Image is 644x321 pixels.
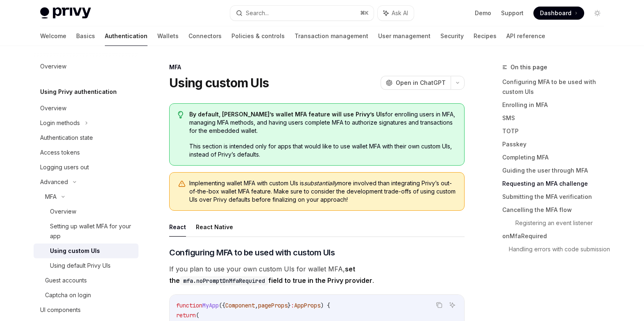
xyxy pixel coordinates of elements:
[360,10,369,16] span: ⌘ K
[591,7,604,20] button: Toggle dark mode
[169,263,465,286] span: If you plan to use your own custom UIs for wallet MFA, .
[506,26,545,46] a: API reference
[50,246,100,256] div: Using custom UIs
[447,300,458,310] button: Ask AI
[255,302,258,309] span: ,
[34,101,138,116] a: Overview
[502,203,610,216] a: Cancelling the MFA flow
[502,164,610,177] a: Guiding the user through MFA
[189,110,456,135] span: for enrolling users in MFA, managing MFA methods, and having users complete MFA to authorize sign...
[502,75,610,98] a: Configuring MFA to be used with custom UIs
[189,179,456,204] span: Implementing wallet MFA with custom UIs is more involved than integrating Privy’s out-of-the-box ...
[502,230,610,243] a: onMfaRequired
[169,217,186,237] button: React
[176,312,196,319] span: return
[169,265,372,285] strong: set the field to true in the Privy provider
[515,216,610,230] a: Registering an event listener
[381,76,451,90] button: Open in ChatGPT
[502,125,610,138] a: TOTP
[378,6,414,20] button: Ask AI
[76,26,95,46] a: Basics
[196,312,199,319] span: (
[225,302,255,309] span: Component
[288,302,291,309] span: }
[157,26,179,46] a: Wallets
[501,9,524,17] a: Support
[50,207,76,216] div: Overview
[246,8,269,18] div: Search...
[40,305,81,315] div: UI components
[40,26,66,46] a: Welcome
[50,221,134,241] div: Setting up wallet MFA for your app
[169,63,465,71] div: MFA
[105,26,147,46] a: Authentication
[180,276,268,285] code: mfa.noPromptOnMfaRequired
[50,261,111,271] div: Using default Privy UIs
[178,180,186,188] svg: Warning
[176,302,202,309] span: function
[34,145,138,160] a: Access tokens
[45,192,57,202] div: MFA
[320,302,330,309] span: ) {
[291,302,294,309] span: :
[502,138,610,151] a: Passkey
[231,26,285,46] a: Policies & controls
[392,9,408,17] span: Ask AI
[178,111,184,118] svg: Tip
[40,7,91,19] img: light logo
[34,258,138,273] a: Using default Privy UIs
[34,130,138,145] a: Authentication state
[40,177,68,187] div: Advanced
[34,303,138,317] a: UI components
[230,6,374,20] button: Search...⌘K
[440,26,464,46] a: Security
[474,26,497,46] a: Recipes
[169,247,335,258] span: Configuring MFA to be used with custom UIs
[202,302,219,309] span: MyApp
[434,300,444,310] button: Copy the contents from the code block
[502,151,610,164] a: Completing MFA
[396,79,446,87] span: Open in ChatGPT
[196,217,233,237] button: React Native
[34,288,138,303] a: Captcha on login
[34,244,138,258] a: Using custom UIs
[304,180,338,187] em: substantially
[189,142,456,159] span: This section is intended only for apps that would like to use wallet MFA with their own custom UI...
[502,112,610,125] a: SMS
[502,190,610,203] a: Submitting the MFA verification
[295,26,368,46] a: Transaction management
[40,61,66,71] div: Overview
[34,204,138,219] a: Overview
[169,75,269,90] h1: Using custom UIs
[540,9,571,17] span: Dashboard
[34,160,138,175] a: Logging users out
[34,273,138,288] a: Guest accounts
[502,177,610,190] a: Requesting an MFA challenge
[40,133,93,143] div: Authentication state
[533,7,584,20] a: Dashboard
[510,62,547,72] span: On this page
[258,302,288,309] span: pageProps
[509,243,610,256] a: Handling errors with code submission
[502,98,610,112] a: Enrolling in MFA
[40,103,66,113] div: Overview
[40,148,80,157] div: Access tokens
[45,290,91,300] div: Captcha on login
[40,87,117,97] h5: Using Privy authentication
[40,118,80,128] div: Login methods
[189,111,385,118] strong: By default, [PERSON_NAME]’s wallet MFA feature will use Privy’s UIs
[34,219,138,244] a: Setting up wallet MFA for your app
[219,302,225,309] span: ({
[40,162,89,172] div: Logging users out
[378,26,431,46] a: User management
[45,275,87,285] div: Guest accounts
[34,59,138,74] a: Overview
[188,26,222,46] a: Connectors
[294,302,320,309] span: AppProps
[475,9,491,17] a: Demo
